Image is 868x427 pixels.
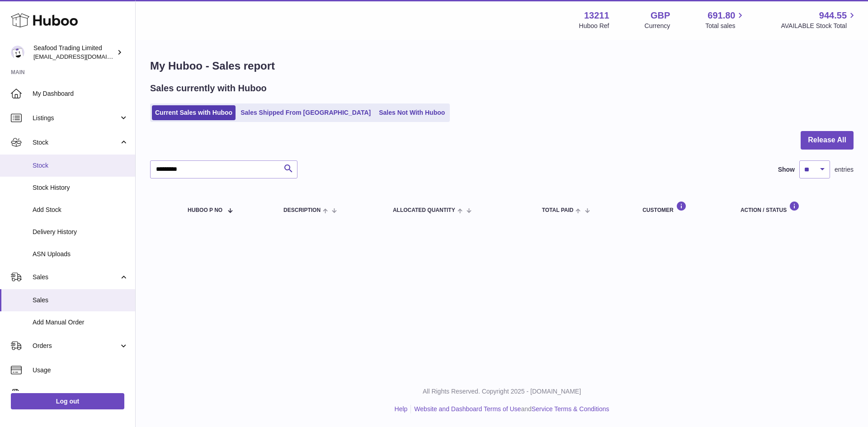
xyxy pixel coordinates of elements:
a: Website and Dashboard Terms of Use [414,405,521,413]
span: Total paid [542,207,574,213]
span: Description [283,207,321,213]
strong: GBP [651,9,670,22]
span: Invoicing and Payments [33,390,119,399]
h2: Sales currently with Huboo [150,82,267,94]
a: Sales Shipped From [GEOGRAPHIC_DATA] [237,105,374,120]
button: Release All [801,131,854,150]
span: Orders [33,342,119,350]
span: 944.55 [819,9,847,22]
a: Help [395,405,408,413]
span: 691.80 [708,9,735,22]
span: Huboo P no [188,207,222,213]
span: Stock History [33,183,128,192]
span: Total sales [705,22,745,30]
a: Log out [11,393,124,409]
span: ALLOCATED Quantity [393,207,455,213]
a: 944.55 AVAILABLE Stock Total [781,9,857,30]
div: Seafood Trading Limited [33,44,115,61]
span: Add Stock [33,206,128,214]
img: online@rickstein.com [11,46,24,59]
h1: My Huboo - Sales report [150,59,854,73]
label: Show [778,165,795,174]
span: entries [835,165,854,174]
span: Stock [33,138,119,147]
span: My Dashboard [33,89,128,98]
a: 691.80 Total sales [705,9,745,30]
span: Delivery History [33,228,128,236]
span: ASN Uploads [33,250,128,258]
span: Add Manual Order [33,318,128,327]
strong: 13211 [584,9,609,22]
div: Huboo Ref [579,22,609,30]
div: Currency [645,22,670,30]
div: Action / Status [741,201,844,213]
a: Service Terms & Conditions [532,405,609,413]
span: AVAILABLE Stock Total [781,22,857,30]
p: All Rights Reserved. Copyright 2025 - [DOMAIN_NAME] [143,387,861,396]
span: Sales [33,296,128,305]
span: [EMAIL_ADDRESS][DOMAIN_NAME] [33,53,133,60]
div: Customer [642,201,722,213]
li: and [411,405,609,413]
span: Usage [33,366,128,375]
a: Current Sales with Huboo [152,105,236,120]
span: Sales [33,273,119,282]
a: Sales Not With Huboo [376,105,448,120]
span: Stock [33,161,128,170]
span: Listings [33,114,119,122]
